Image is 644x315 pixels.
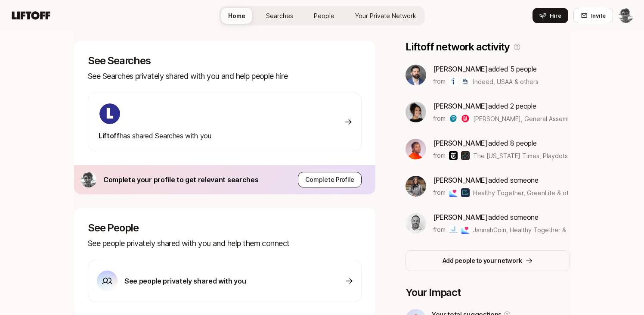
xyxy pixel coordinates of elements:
img: 9249c225_a082_46be_8bf6_cf72d472fc9e.jpg [406,213,426,234]
p: added 2 people [433,100,568,112]
span: Searches [266,11,293,20]
span: [PERSON_NAME] [433,102,488,110]
img: Healthy Together [461,225,470,234]
button: Hire [533,8,568,23]
button: Add people to your network [406,250,570,271]
span: [PERSON_NAME] [433,213,488,221]
p: from [433,225,446,235]
img: Healthy Together [449,188,458,197]
span: Liftoff [99,131,120,140]
span: Your Private Network [355,11,416,20]
img: ACg8ocKIuO9-sklR2KvA8ZVJz4iZ_g9wtBiQREC3t8A94l4CTg=s160-c [99,103,120,124]
p: Your Impact [406,287,570,299]
p: from [433,187,446,198]
span: [PERSON_NAME] [433,176,488,184]
span: Invite [591,11,606,20]
button: Complete Profile [298,172,362,187]
button: Jason Boog [618,8,634,23]
img: JannahCoin [449,225,458,234]
p: See people privately shared with you and help them connect [88,237,362,250]
img: 51485a00_fd54_4cf9_856c_c539265443d0.jpg [406,139,426,159]
span: [PERSON_NAME] [433,65,488,73]
img: GreenLite [461,188,470,197]
span: People [314,11,334,20]
img: d63c55c3_6bd5_40d5_83af_342c1a578e36.jpg [406,176,426,196]
p: added someone [433,175,568,186]
p: added 8 people [433,137,568,149]
p: Complete your profile to get relevant searches [103,174,258,185]
img: USAA [461,77,470,86]
p: from [433,76,446,87]
a: Your Private Network [348,8,423,24]
img: Jason Boog [619,8,633,23]
span: Hire [550,11,561,20]
img: The New York Times [449,151,458,160]
img: c7779172_f627_4c4a_b8eb_4f029b9e5743.jpg [406,102,426,122]
p: See Searches [88,55,362,67]
span: JannahCoin, Healthy Together & others [473,226,586,234]
a: People [307,8,341,24]
span: Indeed, USAA & others [473,77,539,86]
p: See people privately shared with you [124,275,246,287]
p: from [433,113,446,124]
p: added 5 people [433,63,539,75]
p: from [433,150,446,161]
p: added someone [433,212,568,223]
img: Pearson [449,114,458,123]
span: has shared Searches with you [99,131,211,140]
span: The [US_STATE] Times, Playdots & others [473,152,594,159]
img: Playdots [461,151,470,160]
p: Add people to your network [443,256,522,266]
img: ACg8ocLPzj9g44Y_axji5qscGWdXPMz87-H7QX0Q-uVwYWxIKuGrW-RcBA=s160-c [81,172,96,187]
p: See Searches privately shared with you and help people hire [88,70,362,82]
span: Healthy Together, GreenLite & others [473,189,581,196]
span: Home [228,11,245,20]
p: See People [88,222,362,234]
button: Invite [573,8,613,23]
span: [PERSON_NAME] [433,139,488,147]
a: Home [221,8,252,24]
p: Complete Profile [305,175,354,185]
img: 2c3bf20d_16f8_49af_92db_e90cdbffd8bd.jpg [406,65,426,85]
img: General Assembly Melbourne [461,114,470,123]
p: Liftoff network activity [406,41,510,53]
a: Searches [259,8,300,24]
img: Indeed [449,77,458,86]
span: [PERSON_NAME], General Assembly Melbourne & others [473,115,635,122]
